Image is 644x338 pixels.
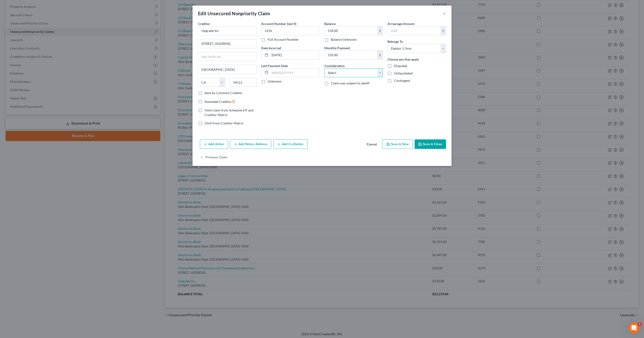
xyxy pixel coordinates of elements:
span: Amended Creditor [204,100,232,104]
label: Choose any that apply [387,57,419,62]
label: Full Account Number [268,37,299,42]
span: Unliquidated [394,71,413,75]
button: Cancel [363,140,381,149]
input: 0.00 [388,26,440,35]
input: MM/DD/YYYY [270,51,319,59]
input: XXXX [261,26,320,35]
label: Date Incurred [261,46,281,50]
button: Add Notice Address [230,139,271,149]
button: × [443,11,446,16]
input: Apt, Suite, etc... [198,52,256,61]
button: Save & New [382,139,413,149]
label: Save As Common Creditor [204,91,243,95]
label: Account Number (last 4) [261,21,296,26]
input: Enter address... [198,39,256,48]
button: Add Action [200,139,228,149]
input: 0.00 [325,26,377,35]
span: Disputed [394,64,407,68]
label: Balance Unknown [331,37,357,42]
div: $ [377,26,383,35]
input: Search creditor by name... [198,26,257,35]
button: Add Co-Debtor [273,139,307,149]
div: $ [377,51,383,59]
label: Arrearage Amount [387,21,415,26]
button: Previous Claim [200,153,227,162]
input: MM/DD/YYYY [270,68,319,77]
iframe: Intercom live chat [628,322,639,333]
span: Creditor [198,22,210,26]
span: Contingent [394,79,410,83]
span: Belongs To [387,40,403,43]
span: Omit from Creditor Matrix [204,121,243,125]
input: Enter city... [198,65,256,74]
label: Last Payment Date [261,63,288,68]
span: Claim was subject to setoff [331,81,369,85]
span: Omit claim from Schedule E/F and Creditor Matrix [204,108,254,117]
label: Monthly Payment [324,46,350,50]
label: Unknown [268,79,282,84]
button: Save & Close [415,139,446,149]
div: Edit Unsecured Nonpriority Claim [198,10,270,17]
label: Consideration [324,63,345,68]
input: Enter zip... [230,78,257,87]
span: 1 [638,322,641,326]
input: 0.00 [325,51,377,59]
div: $ [440,26,446,35]
label: Balance [324,21,336,26]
